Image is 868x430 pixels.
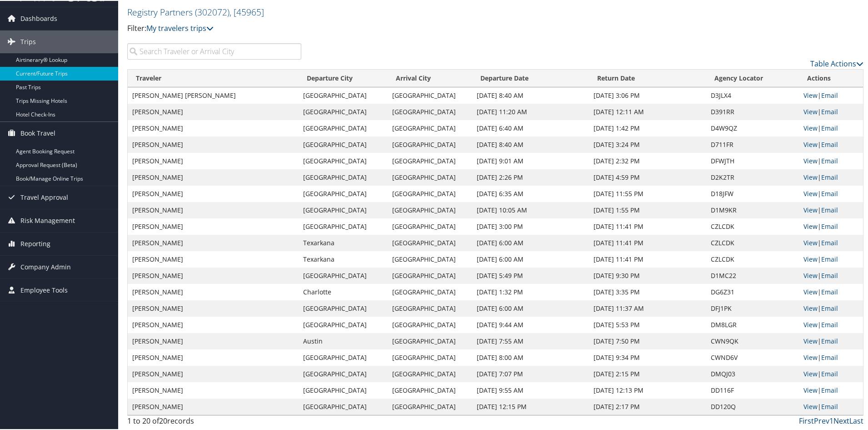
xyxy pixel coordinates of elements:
td: [DATE] 5:53 PM [589,316,706,332]
span: Employee Tools [20,278,68,301]
td: DMQJ03 [706,365,799,381]
td: [GEOGRAPHIC_DATA] [388,398,472,414]
td: | [799,201,863,218]
a: View [803,90,818,99]
a: View [803,238,818,246]
a: Email [821,369,838,377]
td: DD120Q [706,398,799,414]
td: [PERSON_NAME] [128,316,299,332]
a: Email [821,188,838,197]
td: [GEOGRAPHIC_DATA] [299,365,388,381]
td: [PERSON_NAME] [128,136,299,152]
td: D4W9QZ [706,119,799,136]
a: Email [821,156,838,164]
td: [DATE] 3:00 PM [472,218,589,234]
td: CZLCDK [706,218,799,234]
td: Austin [299,332,388,349]
td: [PERSON_NAME] [128,250,299,267]
td: [DATE] 5:49 PM [472,267,589,283]
td: [PERSON_NAME] [128,234,299,250]
td: | [799,316,863,332]
input: Search Traveler or Arrival City [127,42,301,59]
a: Email [821,238,838,246]
td: [PERSON_NAME] [128,168,299,185]
td: [PERSON_NAME] [128,218,299,234]
td: [GEOGRAPHIC_DATA] [299,185,388,201]
td: [DATE] 4:59 PM [589,168,706,185]
a: Last [849,415,863,425]
td: [DATE] 6:00 AM [472,299,589,316]
td: | [799,136,863,152]
td: [DATE] 11:55 PM [589,185,706,201]
a: View [803,106,818,115]
td: Texarkana [299,250,388,267]
td: [DATE] 8:00 AM [472,349,589,365]
a: Email [821,270,838,279]
td: [GEOGRAPHIC_DATA] [299,119,388,136]
a: 1 [829,415,833,425]
td: | [799,283,863,299]
a: Email [821,352,838,361]
a: View [803,303,818,312]
td: | [799,299,863,316]
td: [GEOGRAPHIC_DATA] [299,267,388,283]
td: CWND6V [706,349,799,365]
a: Email [821,287,838,295]
td: [GEOGRAPHIC_DATA] [299,86,388,103]
td: [GEOGRAPHIC_DATA] [388,152,472,168]
td: [PERSON_NAME] [128,201,299,218]
a: Registry Partners [127,5,264,17]
a: Email [821,106,838,115]
td: [GEOGRAPHIC_DATA] [388,316,472,332]
a: Email [821,172,838,181]
a: My travelers trips [146,22,214,32]
td: [PERSON_NAME] [128,332,299,349]
td: [GEOGRAPHIC_DATA] [299,316,388,332]
td: [DATE] 12:13 PM [589,381,706,398]
a: View [803,385,818,394]
p: Filter: [127,22,618,34]
td: DFJ1PK [706,299,799,316]
td: DM8LGR [706,316,799,332]
td: [DATE] 2:15 PM [589,365,706,381]
td: [DATE] 7:55 AM [472,332,589,349]
td: [DATE] 2:32 PM [589,152,706,168]
td: [DATE] 10:05 AM [472,201,589,218]
a: View [803,139,818,148]
td: D1M9KR [706,201,799,218]
td: [GEOGRAPHIC_DATA] [299,381,388,398]
td: [DATE] 12:15 PM [472,398,589,414]
td: [GEOGRAPHIC_DATA] [388,250,472,267]
td: D3JLX4 [706,86,799,103]
td: | [799,381,863,398]
th: Arrival City: activate to sort column ascending [388,69,472,86]
td: D18JFW [706,185,799,201]
td: [GEOGRAPHIC_DATA] [299,299,388,316]
a: View [803,270,818,279]
td: [PERSON_NAME] [128,349,299,365]
td: [DATE] 11:41 PM [589,234,706,250]
td: [DATE] 1:32 PM [472,283,589,299]
a: View [803,369,818,377]
td: [DATE] 9:30 PM [589,267,706,283]
td: | [799,218,863,234]
a: Email [821,205,838,213]
td: DG6Z31 [706,283,799,299]
span: Dashboards [20,6,57,29]
td: [PERSON_NAME] [128,299,299,316]
td: [GEOGRAPHIC_DATA] [388,267,472,283]
td: [GEOGRAPHIC_DATA] [388,381,472,398]
a: Email [821,319,838,328]
td: [PERSON_NAME] [128,103,299,119]
td: Texarkana [299,234,388,250]
td: | [799,152,863,168]
td: [DATE] 6:00 AM [472,234,589,250]
td: [DATE] 2:17 PM [589,398,706,414]
a: Email [821,90,838,99]
a: View [803,156,818,164]
td: [PERSON_NAME] [128,185,299,201]
th: Agency Locator: activate to sort column ascending [706,69,799,86]
td: | [799,234,863,250]
td: [DATE] 7:07 PM [472,365,589,381]
div: 1 to 20 of records [127,415,301,430]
